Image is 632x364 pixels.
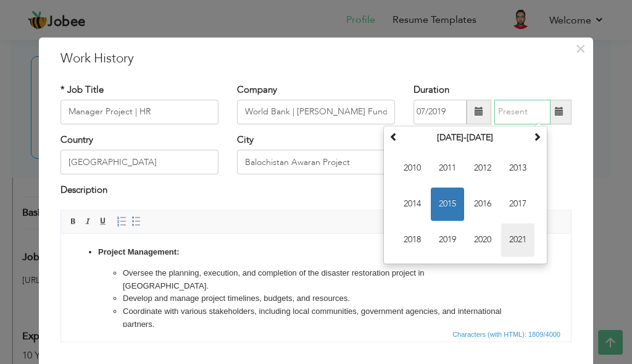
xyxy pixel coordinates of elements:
[501,187,534,221] span: 2017
[60,184,107,197] label: Description
[389,132,398,141] span: Previous Decade
[431,187,464,221] span: 2015
[130,214,143,228] a: Insert/Remove Bulleted List
[396,151,429,185] span: 2010
[60,133,93,146] label: Country
[414,83,449,96] label: Duration
[96,214,110,228] a: Underline
[62,72,448,98] li: Coordinate with various stakeholders, including local communities, government agencies, and inter...
[466,223,499,256] span: 2020
[237,83,277,96] label: Company
[431,223,464,256] span: 2019
[115,214,128,228] a: Insert/Remove Numbered List
[450,329,564,340] div: Statistics
[396,223,429,256] span: 2018
[450,329,563,340] span: Characters (with HTML): 1809/4000
[237,133,254,146] label: City
[501,151,534,185] span: 2013
[466,187,499,221] span: 2016
[81,214,95,228] a: Italic
[570,39,590,59] button: Close
[575,38,586,60] span: ×
[501,223,534,256] span: 2021
[414,99,467,124] input: From
[60,49,572,68] h3: Work History
[396,187,429,221] span: 2014
[431,151,464,185] span: 2011
[533,132,541,141] span: Next Decade
[466,151,499,185] span: 2012
[61,234,571,326] iframe: Rich Text Editor, workEditor
[401,129,530,147] th: Select Decade
[60,83,104,96] label: * Job Title
[67,214,80,228] a: Bold
[494,99,551,124] input: Present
